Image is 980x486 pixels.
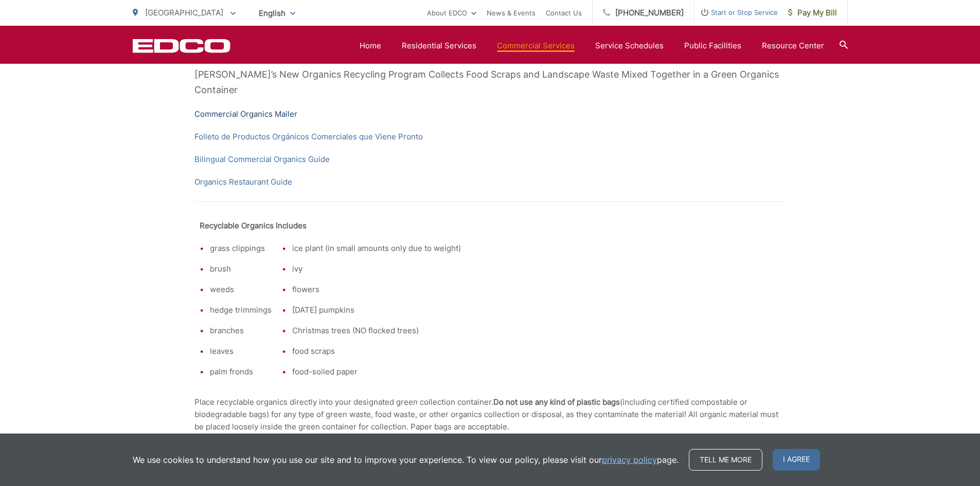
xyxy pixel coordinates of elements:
[292,345,461,357] li: food scraps
[402,40,476,52] a: Residential Services
[689,449,762,471] a: Tell me more
[773,449,820,471] span: I agree
[194,396,786,433] p: Place recyclable organics directly into your designated green collection container. (including ce...
[210,263,272,275] li: brush
[210,242,272,255] li: grass clippings
[497,40,575,52] a: Commercial Services
[788,7,837,19] span: Pay My Bill
[546,7,582,19] a: Contact Us
[194,67,786,98] p: [PERSON_NAME]’s New Organics Recycling Program Collects Food Scraps and Landscape Waste Mixed Tog...
[210,283,272,296] li: weeds
[194,108,297,120] a: Commercial Organics Mailer
[762,40,824,52] a: Resource Center
[133,454,679,466] p: We use cookies to understand how you use our site and to improve your experience. To view our pol...
[194,153,330,166] a: Bilingual Commercial Organics Guide
[133,39,230,53] a: EDCD logo. Return to the homepage.
[292,242,461,255] li: ice plant (in small amounts only due to weight)
[292,366,461,378] li: food-soiled paper
[251,4,303,22] span: English
[194,176,292,188] a: Organics Restaurant Guide
[487,7,536,19] a: News & Events
[360,40,381,52] a: Home
[292,304,461,316] li: [DATE] pumpkins
[427,7,476,19] a: About EDCO
[292,263,461,275] li: ivy
[595,40,664,52] a: Service Schedules
[145,8,223,17] span: [GEOGRAPHIC_DATA]
[210,345,272,357] li: leaves
[210,304,272,316] li: hedge trimmings
[292,283,461,296] li: flowers
[602,454,657,466] a: privacy policy
[493,397,620,407] strong: Do not use any kind of plastic bags
[210,366,272,378] li: palm fronds
[684,40,741,52] a: Public Facilities
[200,221,307,230] strong: Recyclable Organics Includes
[194,131,423,143] a: Folleto de Productos Orgánicos Comerciales que Viene Pronto
[292,325,461,337] li: Christmas trees (NO flocked trees)
[210,325,272,337] li: branches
